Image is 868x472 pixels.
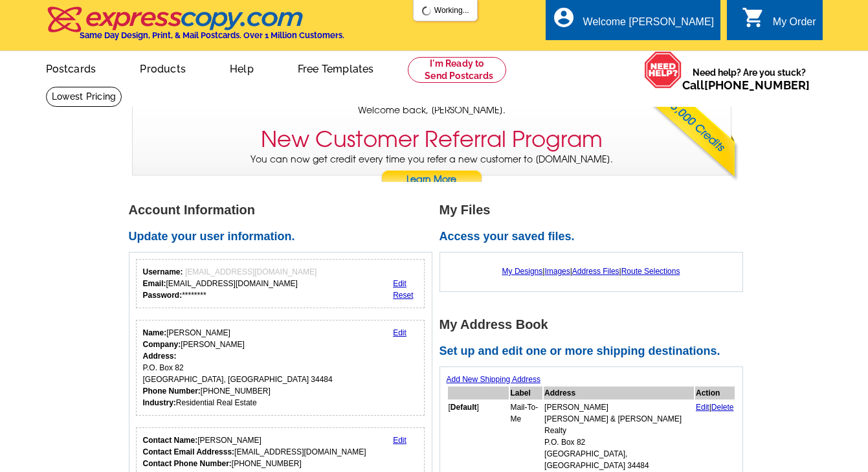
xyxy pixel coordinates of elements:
th: Action [695,387,735,399]
th: Address [544,387,694,399]
a: Reset [393,291,413,300]
div: My Order [773,16,816,34]
div: | | | [447,259,736,284]
strong: Industry: [143,398,176,407]
h3: New Customer Referral Program [261,126,603,153]
span: [EMAIL_ADDRESS][DOMAIN_NAME] [185,267,317,276]
a: Products [119,52,206,83]
h1: My Files [440,203,750,217]
h1: Account Information [129,203,440,217]
b: Default [451,403,477,412]
td: Mail-To-Me [510,401,543,472]
a: Postcards [25,52,117,83]
a: My Designs [502,267,543,276]
strong: Address: [143,352,177,361]
strong: Contact Phone Number: [143,459,232,468]
a: Route Selections [621,267,680,276]
td: | [695,401,735,472]
th: Label [510,387,543,399]
h2: Update your user information. [129,230,440,244]
div: Your personal details. [136,320,425,416]
a: Edit [696,403,709,412]
h2: Access your saved files. [440,230,750,244]
a: Address Files [572,267,619,276]
strong: Company: [143,340,181,349]
img: loading... [421,6,432,16]
a: Images [544,267,570,276]
i: shopping_cart [742,6,765,29]
div: [PERSON_NAME] [PERSON_NAME] P.O. Box 82 [GEOGRAPHIC_DATA], [GEOGRAPHIC_DATA] 34484 [PHONE_NUMBER]... [143,327,333,409]
strong: Contact Email Addresss: [143,447,235,456]
a: shopping_cart My Order [742,14,816,30]
div: Welcome [PERSON_NAME] [583,16,714,34]
p: You can now get credit every time you refer a new customer to [DOMAIN_NAME]. [133,153,731,190]
td: [PERSON_NAME] [PERSON_NAME] & [PERSON_NAME] Realty P.O. Box 82 [GEOGRAPHIC_DATA], [GEOGRAPHIC_DAT... [544,401,694,472]
a: Help [209,52,274,83]
h1: My Address Book [440,318,750,332]
a: Delete [711,403,734,412]
a: Free Templates [277,52,395,83]
a: [PHONE_NUMBER] [704,78,810,92]
i: account_circle [552,6,575,29]
a: Add New Shipping Address [447,375,540,384]
a: Edit [393,279,406,288]
img: help [644,51,682,89]
a: Learn More [381,170,483,190]
strong: Email: [143,279,166,288]
span: Need help? Are you stuck? [682,66,816,92]
strong: Password: [143,291,183,300]
strong: Phone Number: [143,387,201,396]
strong: Contact Name: [143,436,198,445]
span: Call [682,78,810,92]
strong: Name: [143,328,167,337]
a: Edit [393,328,406,337]
strong: Username: [143,267,183,276]
h2: Set up and edit one or more shipping destinations. [440,344,750,359]
a: Edit [393,436,406,445]
h4: Same Day Design, Print, & Mail Postcards. Over 1 Million Customers. [80,30,344,40]
a: Same Day Design, Print, & Mail Postcards. Over 1 Million Customers. [46,16,344,40]
td: [ ] [448,401,509,472]
div: Your login information. [136,259,425,308]
span: Welcome back, [PERSON_NAME]. [358,104,506,117]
